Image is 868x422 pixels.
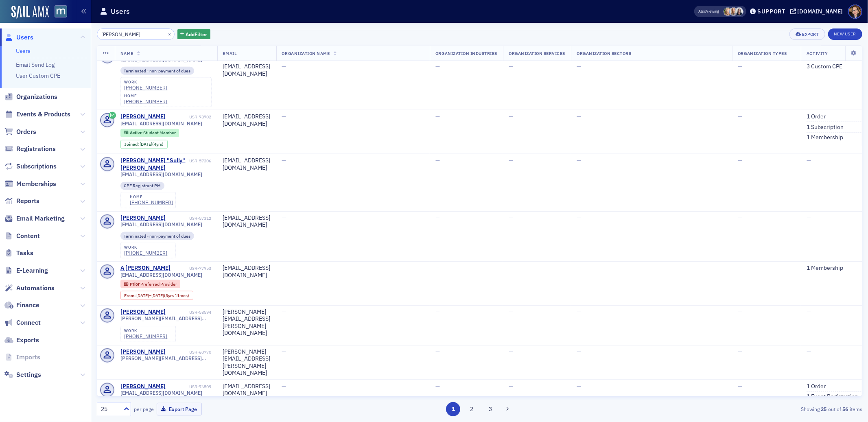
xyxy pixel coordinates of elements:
span: Subscriptions [16,162,57,171]
label: per page [134,405,154,413]
div: [EMAIL_ADDRESS][DOMAIN_NAME] [223,113,271,127]
div: USR-77953 [172,266,212,271]
span: Registrations [16,144,56,153]
a: 1 Order [807,113,826,120]
a: Automations [4,284,55,293]
a: [PHONE_NUMBER] [130,199,173,206]
a: [PERSON_NAME] [120,348,166,356]
span: — [435,348,440,355]
a: [PERSON_NAME] [120,308,166,316]
div: From: 2021-03-18 00:00:00 [120,291,193,300]
span: — [738,157,742,164]
span: Organization Services [509,50,565,56]
a: User Custom CPE [16,72,60,79]
span: [DATE] [140,141,152,147]
span: [PERSON_NAME][EMAIL_ADDRESS][PERSON_NAME][DOMAIN_NAME] [120,315,212,321]
span: — [509,348,513,355]
span: — [282,308,286,315]
a: Subscriptions [4,162,57,171]
button: 1 [446,402,460,416]
span: Joined : [124,142,140,147]
span: — [807,308,811,315]
span: — [577,348,581,355]
a: Reports [4,197,39,206]
div: [PERSON_NAME][EMAIL_ADDRESS][PERSON_NAME][DOMAIN_NAME] [223,308,271,337]
div: [EMAIL_ADDRESS][DOMAIN_NAME] [223,265,271,279]
a: View Homepage [49,5,67,19]
h1: Users [111,7,130,16]
div: Active: Active: Student Member [120,129,179,137]
span: — [807,348,811,355]
button: × [166,30,173,37]
a: Content [4,232,40,241]
div: A [PERSON_NAME] [120,265,171,272]
span: — [435,308,440,315]
div: Terminated - non-payment of dues [120,232,195,240]
span: [EMAIL_ADDRESS][DOMAIN_NAME] [120,171,203,177]
span: — [807,157,811,164]
div: [EMAIL_ADDRESS][DOMAIN_NAME] [223,383,271,397]
span: Tasks [16,249,33,258]
span: Preferred Provider [140,281,177,287]
span: Reports [16,197,39,206]
a: Email Send Log [16,61,55,68]
span: Emily Trott [729,7,738,16]
a: [PHONE_NUMBER] [124,333,167,339]
div: [PERSON_NAME] [120,113,166,120]
span: Memberships [16,179,56,188]
button: 2 [465,402,479,416]
span: Organization Sectors [577,50,632,56]
a: [PHONE_NUMBER] [124,98,167,105]
div: [EMAIL_ADDRESS][DOMAIN_NAME] [223,214,271,229]
a: 1 Membership [807,265,843,272]
a: Finance [4,301,39,310]
div: Prior: Prior: Preferred Provider [120,280,181,288]
span: — [738,383,742,390]
span: — [435,63,440,70]
div: USR-78702 [167,114,212,120]
div: [DOMAIN_NAME] [798,8,843,15]
span: — [738,113,742,120]
span: [DATE] [136,293,149,298]
span: Content [16,232,40,241]
span: — [509,308,513,315]
div: [EMAIL_ADDRESS][DOMAIN_NAME] [223,157,271,171]
span: — [435,214,440,221]
span: — [509,113,513,120]
a: Organizations [4,92,57,101]
img: SailAMX [11,6,49,19]
div: (4yrs) [140,142,164,147]
span: — [435,113,440,120]
div: USR-57206 [190,158,212,164]
span: — [282,63,286,70]
button: Export [789,28,825,40]
span: From : [124,293,136,298]
div: [EMAIL_ADDRESS][DOMAIN_NAME] [223,63,271,77]
a: Users [4,33,33,42]
span: Kelly Brown [735,7,743,16]
a: Settings [4,370,41,379]
div: home [124,94,167,98]
span: — [509,264,513,271]
span: Name [120,50,133,56]
span: Organization Types [738,50,787,56]
a: Tasks [4,249,33,258]
a: 1 Event Registration [807,393,858,400]
a: [PERSON_NAME] "Sully" [PERSON_NAME] [120,157,188,171]
span: Active [130,130,143,136]
span: — [282,264,286,271]
span: Profile [848,4,862,19]
div: Export [802,32,819,37]
a: [PHONE_NUMBER] [124,250,167,256]
div: [PERSON_NAME] [120,214,166,222]
span: Prior [130,281,140,287]
div: USR-76509 [167,384,212,389]
span: — [738,348,742,355]
a: 3 Custom CPE [807,63,842,70]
